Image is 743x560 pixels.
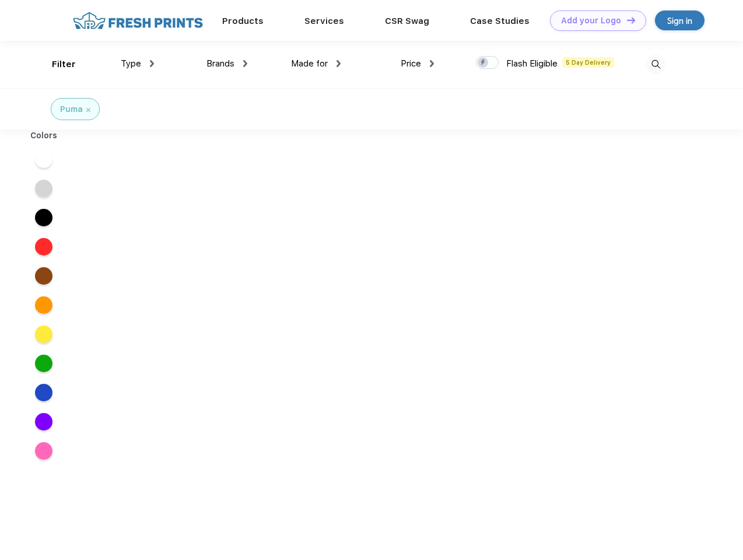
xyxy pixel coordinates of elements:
[655,10,705,30] a: Sign in
[401,58,421,69] span: Price
[506,58,558,69] span: Flash Eligible
[121,58,141,69] span: Type
[385,16,429,26] a: CSR Swag
[667,14,692,27] div: Sign in
[206,58,234,69] span: Brands
[291,58,328,69] span: Made for
[69,10,206,31] img: fo%20logo%202.webp
[304,16,344,26] a: Services
[243,60,247,67] img: dropdown.png
[646,55,665,74] img: desktop_search.svg
[562,57,614,68] span: 5 Day Delivery
[52,58,76,71] div: Filter
[22,129,66,142] div: Colors
[627,17,635,23] img: DT
[430,60,434,67] img: dropdown.png
[337,60,341,67] img: dropdown.png
[60,103,83,116] div: Puma
[561,16,621,26] div: Add your Logo
[222,16,264,26] a: Products
[86,108,90,112] img: filter_cancel.svg
[150,60,154,67] img: dropdown.png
